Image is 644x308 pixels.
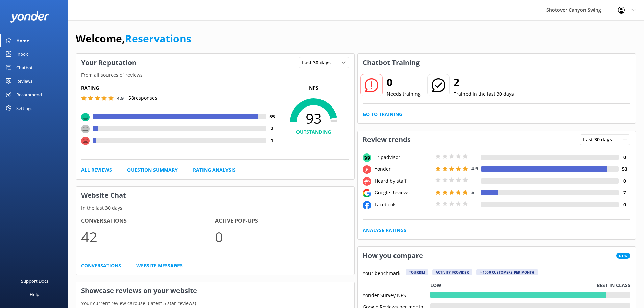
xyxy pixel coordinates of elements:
[215,226,349,248] p: 0
[373,189,434,196] div: Google Reviews
[127,166,178,174] a: Question Summary
[278,128,349,136] h4: OUTSTANDING
[387,90,421,98] p: Needs training
[454,74,514,90] h2: 2
[76,300,354,307] p: Your current review carousel (latest 5 star reviews)
[81,84,278,92] h5: Rating
[358,247,428,264] h3: How you compare
[16,61,33,74] div: Chatbot
[363,269,402,278] p: Your benchmark:
[363,292,430,298] div: Yonder Survey NPS
[76,30,191,47] h1: Welcome,
[16,88,42,101] div: Recommend
[76,54,141,71] h3: Your Reputation
[373,153,434,161] div: Tripadvisor
[81,166,112,174] a: All Reviews
[16,47,28,61] div: Inbox
[471,165,478,172] span: 4.9
[76,71,354,79] p: From all sources of reviews
[266,113,278,120] h4: 55
[266,125,278,132] h4: 2
[432,269,472,275] div: Activity Provider
[117,95,124,101] span: 4.9
[363,227,406,234] a: Analyse Ratings
[21,274,48,288] div: Support Docs
[16,101,32,115] div: Settings
[373,177,434,185] div: Heard by staff
[10,11,49,23] img: yonder-white-logo.png
[597,282,630,289] p: Best in class
[406,269,428,275] div: Tourism
[373,165,434,173] div: Yonder
[373,201,434,208] div: Facebook
[619,165,630,173] h4: 53
[619,177,630,185] h4: 0
[76,187,354,204] h3: Website Chat
[471,189,474,195] span: 5
[302,59,335,66] span: Last 30 days
[454,90,514,98] p: Trained in the last 30 days
[363,111,402,118] a: Go to Training
[136,262,183,269] a: Website Messages
[126,94,157,102] p: | 58 responses
[619,201,630,208] h4: 0
[266,137,278,144] h4: 1
[193,166,236,174] a: Rating Analysis
[76,204,354,212] p: In the last 30 days
[76,282,354,300] h3: Showcase reviews on your website
[387,74,421,90] h2: 0
[81,262,121,269] a: Conversations
[476,269,538,275] div: > 1000 customers per month
[278,84,349,92] p: NPS
[16,34,29,47] div: Home
[125,31,191,45] a: Reservations
[619,153,630,161] h4: 0
[81,226,215,248] p: 42
[358,131,416,148] h3: Review trends
[81,217,215,226] h4: Conversations
[616,253,630,259] span: New
[30,288,39,301] div: Help
[16,74,32,88] div: Reviews
[358,54,425,71] h3: Chatbot Training
[619,189,630,196] h4: 7
[430,282,442,289] p: Low
[215,217,349,226] h4: Active Pop-ups
[583,136,616,143] span: Last 30 days
[278,110,349,127] span: 93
